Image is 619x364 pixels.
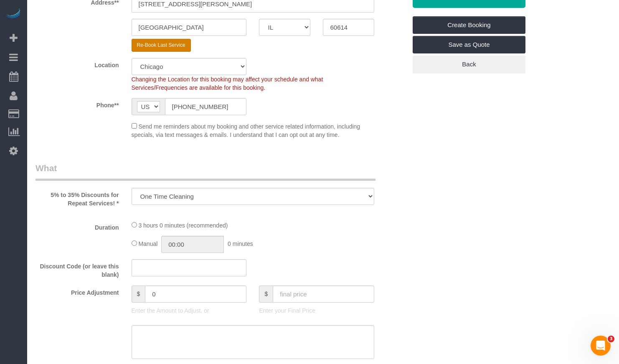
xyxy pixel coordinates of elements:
span: 3 [608,336,614,342]
span: 0 minutes [228,240,253,247]
a: Create Booking [413,16,525,34]
iframe: Intercom live chat [591,336,611,356]
label: Price Adjustment [29,286,125,297]
img: Automaid Logo [5,8,22,20]
label: Duration [29,220,125,232]
label: 5% to 35% Discounts for Repeat Services! * [29,188,125,207]
input: Zip Code** [323,19,374,36]
a: Back [413,56,525,73]
p: Enter the Amount to Adjust, or [132,306,247,315]
span: Manual [138,240,157,247]
span: $ [132,286,145,303]
label: Location [29,58,125,69]
legend: What [36,162,375,181]
a: Save as Quote [413,36,525,53]
span: 3 hours 0 minutes (recommended) [138,222,228,229]
label: Discount Code (or leave this blank) [29,259,125,279]
span: $ [259,286,273,303]
button: Re-Book Last Service [132,39,191,52]
input: final price [273,286,374,303]
p: Enter your Final Price [259,306,374,315]
span: Send me reminders about my booking and other service related information, including specials, via... [132,123,360,138]
span: Changing the Location for this booking may affect your schedule and what Services/Frequencies are... [132,76,323,91]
